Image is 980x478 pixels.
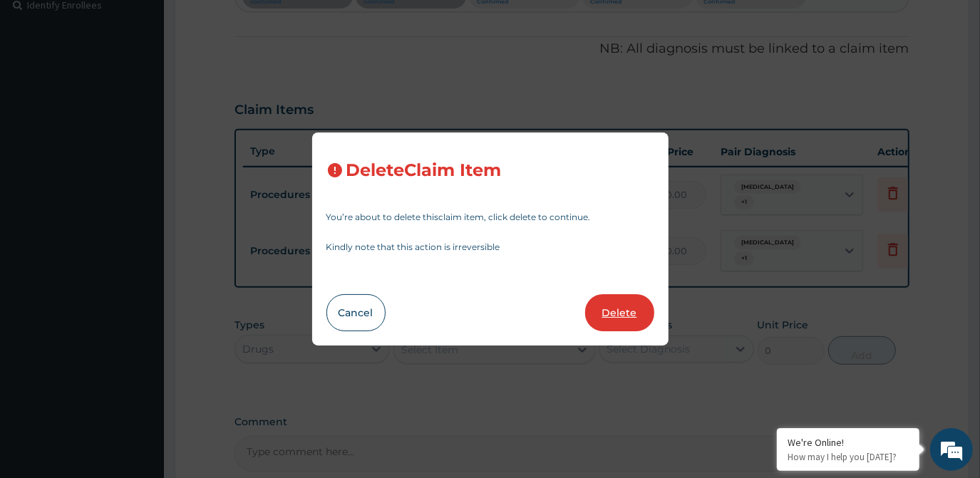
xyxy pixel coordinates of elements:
[585,294,654,331] button: Delete
[26,71,58,107] img: d_794563401_company_1708531726252_794563401
[74,80,239,98] div: Chat with us now
[326,213,654,222] p: You’re about to delete this claim item , click delete to continue.
[326,294,386,331] button: Cancel
[788,451,909,463] p: How may I help you today?
[346,161,502,180] h3: Delete Claim Item
[234,7,268,41] div: Minimize live chat window
[326,243,654,251] p: Kindly note that this action is irreversible
[788,436,909,449] div: We're Online!
[7,323,272,373] textarea: Type your message and hit 'Enter'
[83,146,197,290] span: We're online!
